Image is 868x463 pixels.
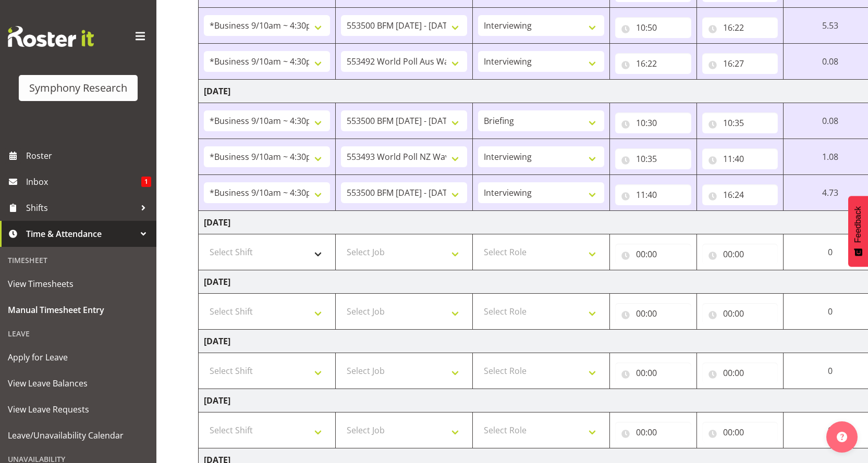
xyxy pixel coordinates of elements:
img: Rosterit website logo [8,26,94,47]
input: Click to select... [615,303,691,324]
span: Feedback [853,206,863,243]
span: View Leave Balances [8,376,149,391]
span: Inbox [26,174,141,190]
div: Symphony Research [29,80,127,96]
a: View Leave Requests [3,396,154,422]
span: View Leave Requests [8,402,149,417]
a: View Leave Balances [3,370,154,396]
input: Click to select... [615,422,691,443]
input: Click to select... [702,53,778,74]
div: Leave [3,323,154,344]
input: Click to select... [702,244,778,265]
span: View Timesheets [8,276,149,292]
button: Feedback - Show survey [848,196,868,267]
input: Click to select... [702,112,778,133]
div: Timesheet [3,249,154,271]
a: Apply for Leave [3,344,154,370]
a: Manual Timesheet Entry [3,297,154,323]
span: Manual Timesheet Entry [8,302,149,318]
input: Click to select... [702,184,778,205]
a: View Timesheets [3,271,154,297]
span: Shifts [26,200,136,216]
input: Click to select... [702,422,778,443]
input: Click to select... [615,244,691,265]
input: Click to select... [615,17,691,38]
input: Click to select... [615,148,691,169]
input: Click to select... [702,17,778,38]
input: Click to select... [702,362,778,383]
img: help-xxl-2.png [837,432,847,442]
span: Time & Attendance [26,226,136,242]
span: Apply for Leave [8,349,149,365]
span: Leave/Unavailability Calendar [8,428,149,443]
input: Click to select... [615,112,691,133]
input: Click to select... [702,303,778,324]
a: Leave/Unavailability Calendar [3,422,154,448]
input: Click to select... [615,53,691,74]
span: 1 [141,177,151,187]
input: Click to select... [702,148,778,169]
input: Click to select... [615,362,691,383]
input: Click to select... [615,184,691,205]
span: Roster [26,148,151,164]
